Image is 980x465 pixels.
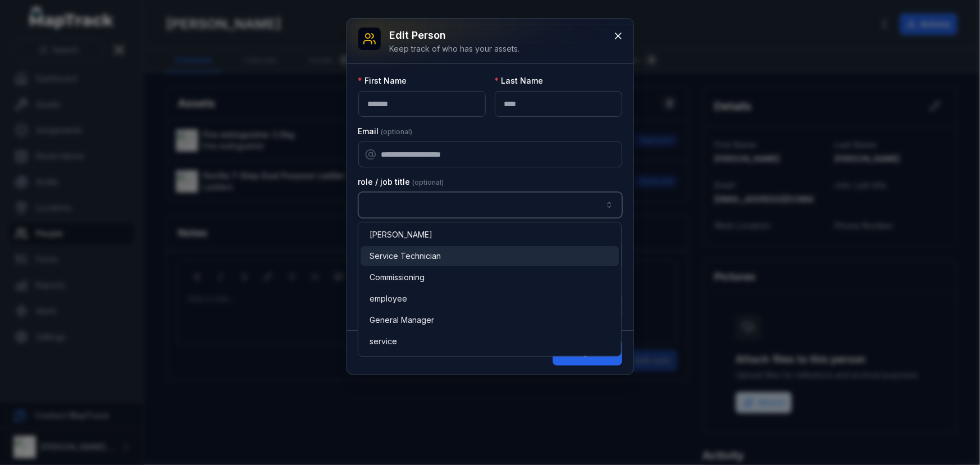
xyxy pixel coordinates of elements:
[370,293,407,304] span: employee
[370,272,425,283] span: Commissioning
[370,229,432,240] span: [PERSON_NAME]
[358,192,622,218] input: person-edit:cf[9d0596ec-b45f-4a56-8562-a618bb02ca7a]-label
[370,336,397,347] span: service
[370,314,434,326] span: General Manager
[370,250,441,262] span: Service Technician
